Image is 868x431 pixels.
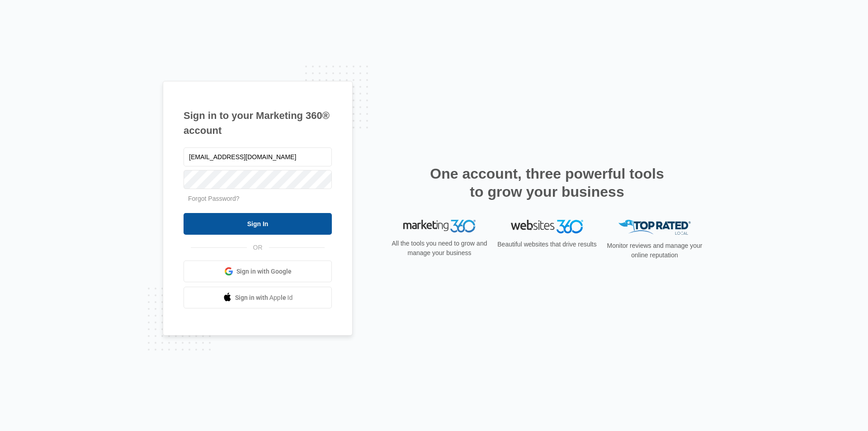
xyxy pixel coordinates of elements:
p: Beautiful websites that drive results [496,240,598,249]
h1: Sign in to your Marketing 360® account [184,108,332,138]
img: Websites 360 [511,220,583,233]
input: Email [184,147,332,166]
p: Monitor reviews and manage your online reputation [604,241,705,260]
a: Sign in with Apple Id [184,287,332,308]
span: OR [247,243,269,252]
a: Forgot Password? [188,195,240,202]
img: Top Rated Local [618,220,691,235]
span: Sign in with Apple Id [235,293,293,303]
input: Sign In [184,213,332,235]
img: Marketing 360 [403,220,476,232]
p: All the tools you need to grow and manage your business [389,239,490,258]
h2: One account, three powerful tools to grow your business [427,165,667,201]
a: Sign in with Google [184,260,332,282]
span: Sign in with Google [236,267,292,276]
